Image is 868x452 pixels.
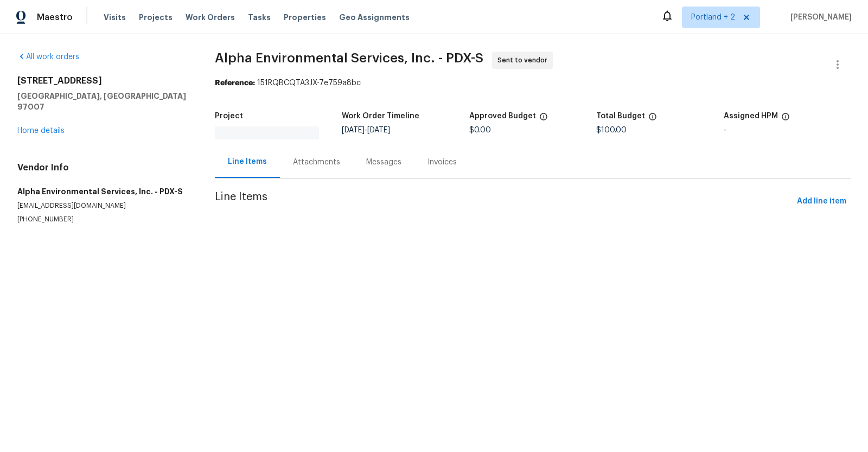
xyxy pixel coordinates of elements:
h5: [GEOGRAPHIC_DATA], [GEOGRAPHIC_DATA] 97007 [17,91,189,112]
span: Visits [104,12,126,23]
b: Reference: [215,79,255,87]
span: Portland + 2 [691,12,735,23]
a: Home details [17,127,65,135]
h2: [STREET_ADDRESS] [17,75,189,86]
h5: Work Order Timeline [342,112,419,120]
span: Alpha Environmental Services, Inc. - PDX-S [215,52,483,65]
span: The total cost of line items that have been approved by both Opendoor and the Trade Partner. This... [539,112,548,126]
span: Tasks [248,14,271,21]
span: - [342,126,390,134]
h5: Project [215,112,243,120]
div: Invoices [427,157,457,168]
span: [PERSON_NAME] [786,12,852,23]
h5: Approved Budget [469,112,536,120]
span: Work Orders [186,12,235,23]
div: Messages [366,157,401,168]
span: Line Items [215,192,793,212]
span: $0.00 [469,126,491,134]
span: Add line item [797,195,846,208]
h5: Assigned HPM [724,112,778,120]
p: [PHONE_NUMBER] [17,215,189,224]
p: [EMAIL_ADDRESS][DOMAIN_NAME] [17,201,189,211]
span: Properties [284,12,326,23]
div: Line Items [228,156,267,167]
h4: Vendor Info [17,162,189,173]
span: Maestro [37,12,73,23]
h5: Total Budget [596,112,645,120]
span: [DATE] [342,126,365,134]
div: Attachments [293,157,340,168]
span: The hpm assigned to this work order. [781,112,790,126]
span: Sent to vendor [497,55,552,66]
div: 151RQBCQTA3JX-7e759a8bc [215,78,851,88]
button: Add line item [793,192,851,212]
a: All work orders [17,53,79,61]
span: Projects [139,12,173,23]
div: - [724,126,851,134]
span: [DATE] [367,126,390,134]
span: Geo Assignments [339,12,410,23]
h5: Alpha Environmental Services, Inc. - PDX-S [17,186,189,197]
span: $100.00 [596,126,627,134]
span: The total cost of line items that have been proposed by Opendoor. This sum includes line items th... [648,112,657,126]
